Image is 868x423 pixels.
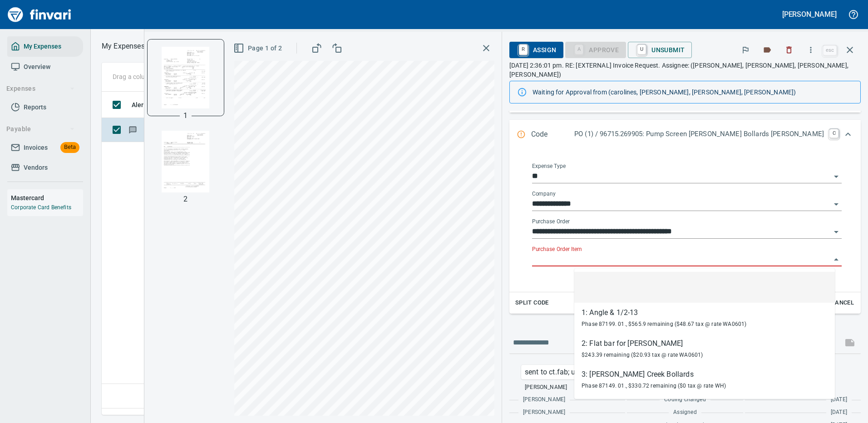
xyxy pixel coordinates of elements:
[132,99,158,110] span: Alert
[532,191,556,197] label: Company
[830,253,843,266] button: Close
[780,7,839,21] button: [PERSON_NAME]
[7,138,83,158] a: InvoicesBeta
[24,102,46,113] span: Reports
[517,42,556,58] span: Assign
[523,408,565,417] span: [PERSON_NAME]
[801,40,821,60] button: More
[735,40,755,60] button: Flag
[830,170,843,183] button: Open
[24,61,50,73] span: Overview
[673,408,696,417] span: Assigned
[128,127,138,133] span: Has messages
[24,41,61,52] span: My Expenses
[132,99,146,110] span: Alert
[523,395,565,404] span: [PERSON_NAME]
[532,219,570,224] label: Purchase Order
[102,41,145,52] p: My Expenses
[7,97,83,118] a: Reports
[513,296,551,310] button: Split Code
[582,352,703,358] span: $243.39 remaining ($20.93 tax @ rate WA0601)
[519,44,528,54] a: R
[155,47,217,108] img: Page 1
[6,83,75,94] span: Expenses
[531,129,574,141] p: Code
[533,84,853,100] div: Waiting for Approval from (carolines, [PERSON_NAME], [PERSON_NAME], [PERSON_NAME])
[532,163,566,169] label: Expense Type
[582,383,726,389] span: Phase 87149. 01., $330.72 remaining ($0 tax @ rate WH)
[830,298,855,308] span: Cancel
[635,42,685,58] span: Unsubmit
[509,42,563,58] button: RAssign
[7,57,83,77] a: Overview
[831,408,847,417] span: [DATE]
[183,194,187,205] p: 2
[582,338,703,349] div: 2: Flat bar for [PERSON_NAME]
[155,131,217,192] img: Page 2
[7,157,83,178] a: Vendors
[11,193,83,203] h6: Mastercard
[232,40,286,57] button: Page 1 of 2
[823,45,837,55] a: esc
[525,383,567,392] span: [PERSON_NAME]
[6,123,75,135] span: Payable
[183,110,187,121] p: 1
[3,80,79,97] button: Expenses
[5,4,74,25] img: Finvari
[532,246,582,252] label: Purchase Order Item
[821,39,861,61] span: Close invoice
[782,10,837,19] h5: [PERSON_NAME]
[839,332,861,354] span: This records your message into the invoice and notifies anyone mentioned
[60,142,79,152] span: Beta
[828,296,857,310] button: Cancel
[509,61,861,79] p: [DATE] 2:36:01 pm. RE: [EXTERNAL] Invoice Request. Assignee: ([PERSON_NAME], [PERSON_NAME], [PERS...
[525,367,606,378] p: sent to ct.fab; update PO
[235,43,282,54] span: Page 1 of 2
[7,36,83,57] a: My Expenses
[831,395,847,404] span: [DATE]
[509,150,861,314] div: Expand
[830,198,843,211] button: Open
[757,40,777,60] button: Labels
[3,121,79,138] button: Payable
[830,226,843,238] button: Open
[574,129,824,139] p: PO (1) / 96715.269905: Pump Screen [PERSON_NAME] Bollards [PERSON_NAME]
[515,298,549,308] span: Split Code
[582,369,726,380] div: 3: [PERSON_NAME] Creek Bollards
[113,72,246,81] p: Drag a column heading here to group the table
[628,42,692,58] button: UUnsubmit
[829,129,838,138] a: C
[521,365,609,379] div: Click for options
[102,41,145,52] nav: breadcrumb
[582,321,746,327] span: Phase 87199. 01., $565.9 remaining ($48.67 tax @ rate WA0601)
[509,120,861,150] div: Expand
[24,162,48,173] span: Vendors
[637,44,646,54] a: U
[582,307,746,318] div: 1: Angle & 1/2-13
[565,45,626,53] div: Purchase Order Item required
[779,40,799,60] button: Discard
[24,142,48,153] span: Invoices
[11,204,71,211] a: Corporate Card Benefits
